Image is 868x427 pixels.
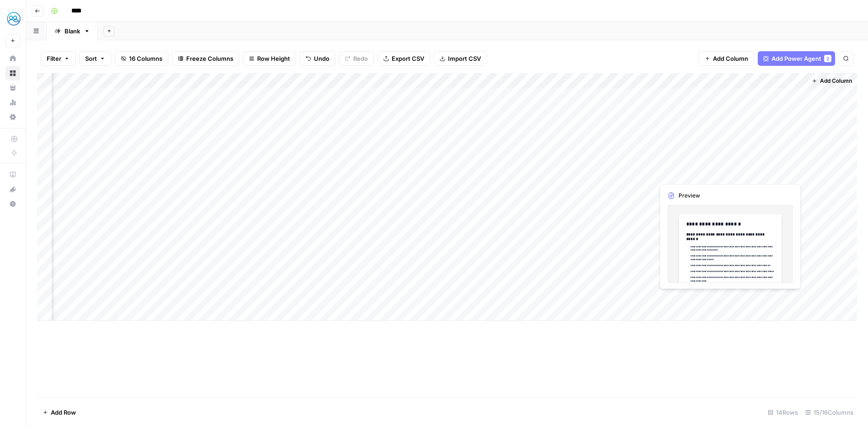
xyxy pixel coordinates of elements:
span: 16 Columns [129,54,162,63]
button: What's new? [5,182,20,197]
button: Freeze Columns [172,51,239,66]
button: Help + Support [5,197,20,211]
span: Redo [353,54,368,63]
span: Sort [85,54,97,63]
button: Undo [300,51,335,66]
button: Add Column [699,51,754,66]
a: Your Data [5,80,20,95]
button: Row Height [243,51,296,66]
button: 16 Columns [115,51,168,66]
button: Workspace: MyHealthTeam [5,7,20,30]
button: Sort [79,51,111,66]
button: Filter [41,51,75,66]
span: Filter [47,54,61,63]
span: 2 [826,55,829,62]
button: Redo [339,51,374,66]
div: 14 Rows [764,405,802,420]
span: Row Height [257,54,290,63]
span: Undo [314,54,329,63]
span: Add Row [51,408,76,417]
a: Browse [5,66,20,80]
button: Add Power Agent2 [758,51,835,66]
div: Blank [65,27,80,36]
button: Export CSV [377,51,430,66]
button: Add Column [808,75,856,87]
a: Settings [5,110,20,124]
span: Import CSV [448,54,481,63]
span: Add Power Agent [771,54,821,63]
span: Add Column [713,54,748,63]
a: AirOps Academy [5,167,20,182]
span: Add Column [820,77,852,85]
span: Freeze Columns [186,54,233,63]
img: MyHealthTeam Logo [5,11,22,27]
div: 2 [824,55,831,62]
button: Add Row [37,405,81,420]
a: Usage [5,95,20,110]
a: Blank [47,22,98,40]
button: Import CSV [434,51,487,66]
a: Home [5,51,20,66]
span: Export CSV [392,54,424,63]
div: What's new? [6,182,20,196]
div: 15/16 Columns [802,405,857,420]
